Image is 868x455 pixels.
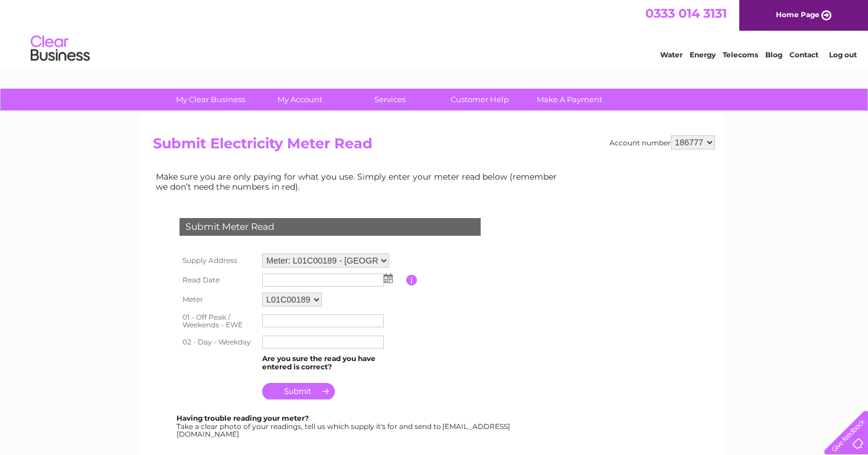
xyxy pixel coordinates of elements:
[162,89,259,110] a: My Clear Business
[153,169,566,194] td: Make sure you are only paying for what you use. Simply enter your meter read below (remember we d...
[177,414,512,438] div: Take a clear photo of your readings, tell us which supply it's for and send to [EMAIL_ADDRESS][DO...
[156,6,714,57] div: Clear Business is a trading name of Verastar Limited (registered in [GEOGRAPHIC_DATA] No. 3667643...
[384,274,393,283] img: ...
[789,50,818,59] a: Contact
[177,414,309,422] b: Having trouble reading your meter?
[341,89,439,110] a: Services
[262,383,335,399] input: Submit
[177,333,259,352] th: 02 - Day - Weekday
[259,352,406,374] td: Are you sure the read you have entered is correct?
[609,135,715,149] div: Account number
[153,135,715,158] h2: Submit Electricity Meter Read
[431,89,528,110] a: Customer Help
[177,310,259,333] th: 01 - Off Peak / Weekends - EWE
[645,6,727,21] a: 0333 014 3131
[765,50,782,59] a: Blog
[660,50,683,59] a: Water
[723,50,758,59] a: Telecoms
[690,50,716,59] a: Energy
[177,251,259,271] th: Supply Address
[177,290,259,310] th: Meter
[252,89,349,110] a: My Account
[406,275,417,285] input: Information
[521,89,618,110] a: Make A Payment
[30,31,90,67] img: logo.png
[829,50,857,59] a: Log out
[180,218,481,236] div: Submit Meter Read
[177,271,259,290] th: Read Date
